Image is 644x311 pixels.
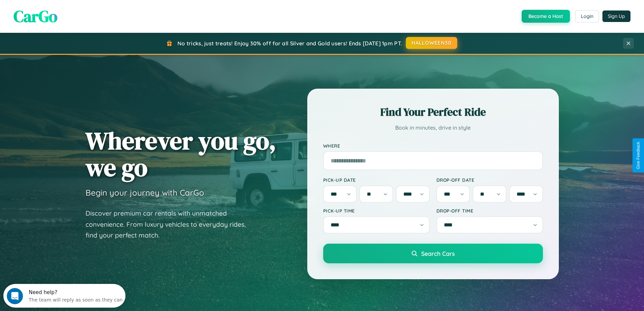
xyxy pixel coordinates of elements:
[323,143,543,149] label: Where
[421,250,455,257] span: Search Cars
[436,208,543,214] label: Drop-off Time
[86,187,204,198] h3: Begin your journey with CarGo
[436,177,543,183] label: Drop-off Date
[602,10,630,22] button: Sign Up
[323,244,543,263] button: Search Cars
[323,208,430,214] label: Pick-up Time
[14,5,57,27] span: CarGo
[323,177,430,183] label: Pick-up Date
[177,40,402,47] span: No tricks, just treats! Enjoy 30% off for all Silver and Gold users! Ends [DATE] 1pm PT.
[3,3,126,21] div: Open Intercom Messenger
[636,142,641,169] div: Give Feedback
[323,105,543,119] h2: Find Your Perfect Ride
[406,37,457,49] button: HALLOWEEN30
[575,10,599,22] button: Login
[25,11,119,18] div: The team will reply as soon as they can
[3,284,125,308] iframe: Intercom live chat discovery launcher
[522,10,570,23] button: Become a Host
[323,123,543,133] p: Book in minutes, drive in style
[86,208,255,241] p: Discover premium car rentals with unmatched convenience. From luxury vehicles to everyday rides, ...
[25,6,119,11] div: Need help?
[86,127,276,181] h1: Wherever you go, we go
[7,288,23,304] iframe: Intercom live chat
